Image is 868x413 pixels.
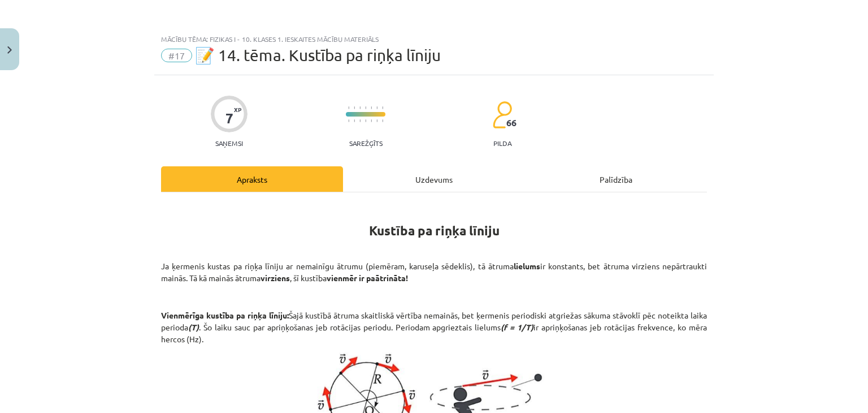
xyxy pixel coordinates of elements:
img: icon-short-line-57e1e144782c952c97e751825c79c345078a6d821885a25fce030b3d8c18986b.svg [354,119,355,122]
img: icon-short-line-57e1e144782c952c97e751825c79c345078a6d821885a25fce030b3d8c18986b.svg [382,106,383,109]
img: icon-short-line-57e1e144782c952c97e751825c79c345078a6d821885a25fce030b3d8c18986b.svg [376,106,377,109]
img: icon-short-line-57e1e144782c952c97e751825c79c345078a6d821885a25fce030b3d8c18986b.svg [371,119,372,122]
p: Šajā kustībā ātruma skaitliskā vērtība nemainās, bet ķermenis periodiski atgriežas sākuma stāvokl... [161,309,707,345]
div: 7 [225,110,233,126]
strong: Kustība pa riņķa līniju [369,222,500,239]
img: icon-short-line-57e1e144782c952c97e751825c79c345078a6d821885a25fce030b3d8c18986b.svg [348,119,349,122]
strong: virziens [261,273,290,283]
img: icon-close-lesson-0947bae3869378f0d4975bcd49f059093ad1ed9edebbc8119c70593378902aed.svg [7,46,12,54]
div: Uzdevums [343,166,525,192]
strong: (f = 1/T) [501,322,533,332]
div: Palīdzība [525,166,707,192]
span: XP [234,106,241,113]
strong: lielums [514,261,540,271]
img: icon-short-line-57e1e144782c952c97e751825c79c345078a6d821885a25fce030b3d8c18986b.svg [354,106,355,109]
span: #17 [161,49,192,62]
img: icon-short-line-57e1e144782c952c97e751825c79c345078a6d821885a25fce030b3d8c18986b.svg [382,119,383,122]
p: Saņemsi [211,139,248,147]
span: 📝 14. tēma. Kustība pa riņķa līniju [195,46,441,64]
img: students-c634bb4e5e11cddfef0936a35e636f08e4e9abd3cc4e673bd6f9a4125e45ecb1.svg [492,101,512,129]
p: Ja ķermenis kustas pa riņķa līniju ar nemainīgu ātrumu (piemēram, karuseļa sēdeklis), tā ātruma i... [161,260,707,284]
div: Apraksts [161,166,343,192]
img: icon-short-line-57e1e144782c952c97e751825c79c345078a6d821885a25fce030b3d8c18986b.svg [359,106,361,109]
img: icon-short-line-57e1e144782c952c97e751825c79c345078a6d821885a25fce030b3d8c18986b.svg [365,119,366,122]
img: icon-short-line-57e1e144782c952c97e751825c79c345078a6d821885a25fce030b3d8c18986b.svg [371,106,372,109]
img: icon-short-line-57e1e144782c952c97e751825c79c345078a6d821885a25fce030b3d8c18986b.svg [359,119,361,122]
span: 66 [506,118,517,128]
p: pilda [493,139,511,147]
strong: (T) [188,322,199,332]
strong: vienmēr ir paātrināta! [327,273,408,283]
img: icon-short-line-57e1e144782c952c97e751825c79c345078a6d821885a25fce030b3d8c18986b.svg [376,119,377,122]
p: Sarežģīts [349,139,383,147]
div: Mācību tēma: Fizikas i - 10. klases 1. ieskaites mācību materiāls [161,35,707,43]
strong: Vienmērīga kustība pa riņķa līniju: [161,310,289,320]
img: icon-short-line-57e1e144782c952c97e751825c79c345078a6d821885a25fce030b3d8c18986b.svg [365,106,366,109]
img: icon-short-line-57e1e144782c952c97e751825c79c345078a6d821885a25fce030b3d8c18986b.svg [348,106,349,109]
